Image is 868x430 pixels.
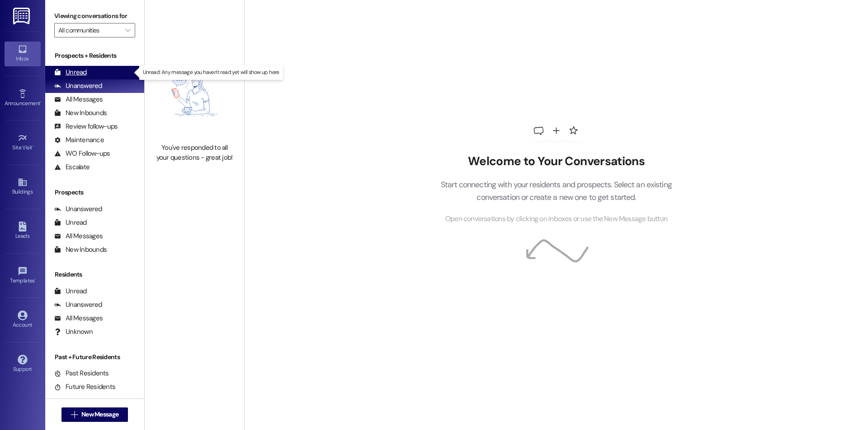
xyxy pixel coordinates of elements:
[45,188,144,197] div: Prospects
[33,143,34,149] span: •
[54,122,118,131] div: Review follow-ups
[54,95,103,104] div: All Messages
[71,411,78,418] i: 
[445,213,667,225] span: Open conversations by clicking on inboxes or use the New Message button
[54,382,115,392] div: Future Residents
[45,270,144,279] div: Residents
[54,135,104,145] div: Maintenance
[5,219,41,243] a: Leads
[54,149,110,158] div: WO Follow-ups
[40,99,42,105] span: •
[54,162,90,172] div: Escalate
[427,154,685,169] h2: Welcome to Your Conversations
[155,143,234,162] div: You've responded to all your questions - great job!
[58,23,121,37] input: All communities
[427,178,685,204] p: Start connecting with your residents and prospects. Select an existing conversation or create a n...
[54,245,107,254] div: New Inbounds
[5,130,41,155] a: Site Visit •
[54,108,107,118] div: New Inbounds
[13,8,32,24] img: ResiDesk Logo
[54,369,109,378] div: Past Residents
[45,352,144,362] div: Past + Future Residents
[54,327,93,337] div: Unknown
[54,204,102,214] div: Unanswered
[45,51,144,60] div: Prospects + Residents
[81,410,118,419] span: New Message
[5,308,41,332] a: Account
[5,352,41,376] a: Support
[5,264,41,288] a: Templates •
[54,287,87,296] div: Unread
[54,300,102,310] div: Unanswered
[143,69,279,76] p: Unread: Any message you haven't read yet will show up here
[155,53,234,139] img: empty-state
[54,231,103,241] div: All Messages
[5,175,41,199] a: Buildings
[35,276,36,282] span: •
[5,42,41,66] a: Inbox
[125,27,130,34] i: 
[54,314,103,323] div: All Messages
[54,68,87,77] div: Unread
[54,9,135,23] label: Viewing conversations for
[54,218,87,227] div: Unread
[54,81,102,91] div: Unanswered
[61,407,128,422] button: New Message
